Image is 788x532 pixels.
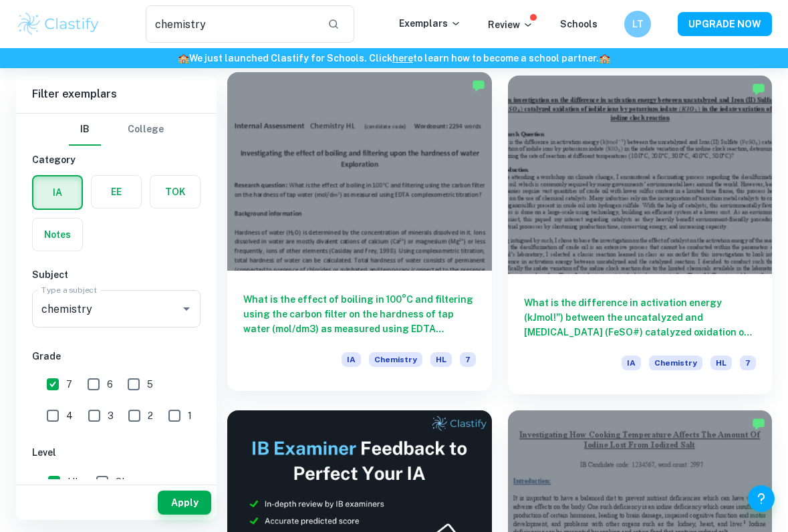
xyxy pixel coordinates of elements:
[624,11,651,37] button: LT
[649,356,702,370] span: Chemistry
[3,51,785,65] h6: We just launched Clastify for Schools. Click to learn how to become a school partner.
[560,19,598,29] a: Schools
[33,219,82,251] button: Notes
[748,485,775,512] button: Help and Feedback
[128,114,164,146] button: College
[107,377,113,392] span: 6
[599,53,610,63] span: 🏫
[32,445,201,460] h6: Level
[622,356,641,370] span: IA
[392,53,413,63] a: here
[243,292,476,336] h6: What is the effect of boiling in 100°C and filtering using the carbon filter on the hardness of t...
[41,284,97,295] label: Type a subject
[147,377,153,392] span: 5
[16,76,217,113] h6: Filter exemplars
[752,417,765,430] img: Marked
[678,12,772,36] button: UPGRADE NOW
[146,5,317,43] input: Search for any exemplars...
[32,267,201,282] h6: Subject
[66,377,72,392] span: 7
[150,176,200,208] button: TOK
[177,299,196,318] button: Open
[32,349,201,364] h6: Grade
[630,17,646,31] h6: LT
[33,176,82,209] button: IA
[68,475,80,489] span: HL
[369,352,422,367] span: Chemistry
[66,408,73,423] span: 4
[399,16,461,31] p: Exemplars
[69,114,164,146] div: Filter type choice
[488,17,533,32] p: Review
[116,475,127,489] span: SL
[430,352,452,367] span: HL
[460,352,476,367] span: 7
[740,356,756,370] span: 7
[158,491,211,515] button: Apply
[472,79,485,92] img: Marked
[69,114,101,146] button: IB
[227,76,492,394] a: What is the effect of boiling in 100°C and filtering using the carbon filter on the hardness of t...
[508,76,773,394] a: What is the difference in activation energy (kJmol!") between the uncatalyzed and [MEDICAL_DATA] ...
[752,82,765,96] img: Marked
[92,176,141,208] button: EE
[108,408,114,423] span: 3
[524,295,757,340] h6: What is the difference in activation energy (kJmol!") between the uncatalyzed and [MEDICAL_DATA] ...
[188,408,192,423] span: 1
[342,352,361,367] span: IA
[32,152,201,167] h6: Category
[178,53,189,63] span: 🏫
[16,11,101,37] img: Clastify logo
[710,356,732,370] span: HL
[148,408,153,423] span: 2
